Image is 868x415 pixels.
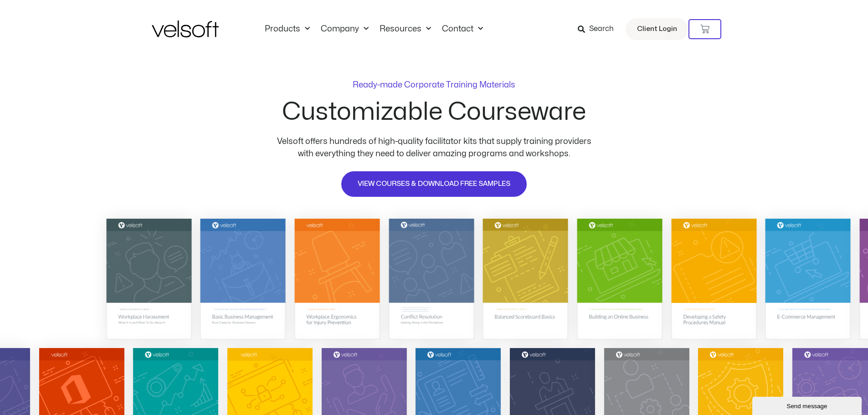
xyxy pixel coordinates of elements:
[637,23,677,35] span: Client Login
[152,20,219,37] img: Velsoft Training Materials
[340,170,528,198] a: VIEW COURSES & DOWNLOAD FREE SAMPLES
[315,24,374,34] a: CompanyMenu Toggle
[353,81,515,89] p: Ready-made Corporate Training Materials
[589,23,614,35] span: Search
[752,395,863,415] iframe: chat widget
[437,24,488,34] a: ContactMenu Toggle
[358,179,510,190] span: VIEW COURSES & DOWNLOAD FREE SAMPLES
[270,135,598,160] p: Velsoft offers hundreds of high-quality facilitator kits that supply training providers with ever...
[578,21,620,37] a: Search
[259,24,315,34] a: ProductsMenu Toggle
[626,18,688,40] a: Client Login
[282,100,586,124] h2: Customizable Courseware
[259,24,488,34] nav: Menu
[374,24,437,34] a: ResourcesMenu Toggle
